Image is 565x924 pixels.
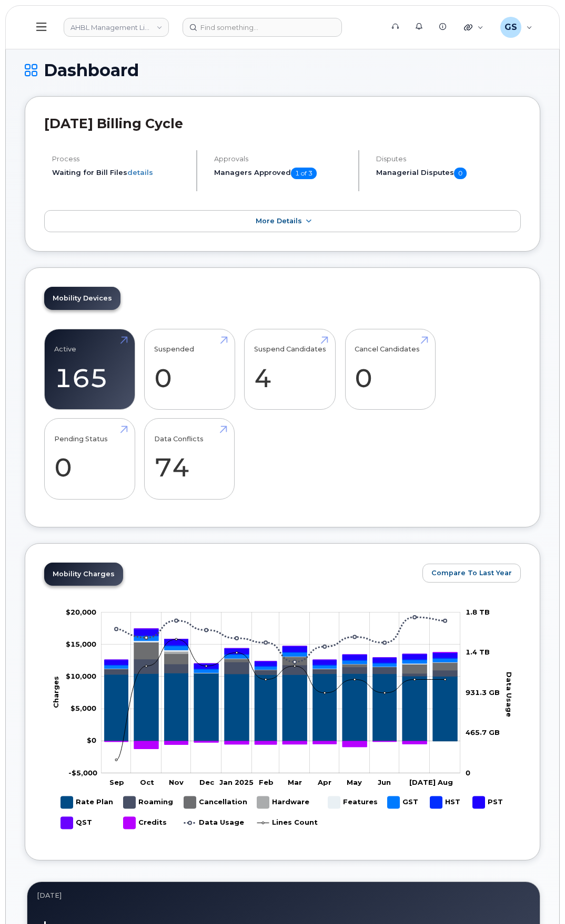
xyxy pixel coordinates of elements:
[466,728,500,736] tspan: 465.7 GB
[454,168,467,179] span: 0
[140,778,154,786] tspan: Oct
[328,792,378,813] g: Features
[66,640,96,648] tspan: $15,000
[66,672,96,680] tspan: $10,000
[52,676,60,708] tspan: Charges
[422,564,521,583] button: Compare To Last Year
[44,563,123,586] a: Mobility Charges
[124,792,174,813] g: Roaming
[291,168,317,179] span: 1 of 3
[355,335,426,404] a: Cancel Candidates 0
[257,792,310,813] g: Hardware
[184,813,244,833] g: Data Usage
[473,792,505,813] g: PST
[52,168,187,178] li: Waiting for Bill Files
[154,424,225,494] a: Data Conflicts 74
[214,168,349,179] h5: Managers Approved
[317,778,331,786] tspan: Apr
[288,778,302,786] tspan: Mar
[214,155,349,163] h4: Approvals
[66,608,96,616] tspan: $20,000
[127,168,153,177] a: details
[388,792,420,813] g: GST
[347,778,362,786] tspan: May
[124,813,167,833] g: Credits
[219,778,254,786] tspan: Jan 2025
[44,116,521,131] h2: [DATE] Billing Cycle
[184,792,247,813] g: Cancellation
[87,736,96,744] tspan: $0
[105,673,458,741] g: Rate Plan
[66,640,96,648] g: $0
[54,335,125,404] a: Active 165
[61,792,113,813] g: Rate Plan
[378,778,391,786] tspan: Jun
[54,424,125,494] a: Pending Status 0
[66,608,96,616] g: $0
[44,287,120,310] a: Mobility Devices
[430,792,462,813] g: HST
[256,217,302,225] span: More Details
[409,778,436,786] tspan: [DATE]
[109,778,124,786] tspan: Sep
[257,813,318,833] g: Lines Count
[376,155,521,163] h4: Disputes
[466,688,500,697] tspan: 931.3 GB
[376,168,521,179] h5: Managerial Disputes
[431,568,512,578] span: Compare To Last Year
[254,335,326,404] a: Suspend Candidates 4
[25,61,540,79] h1: Dashboard
[105,659,458,677] g: Roaming
[437,778,453,786] tspan: Aug
[37,891,530,900] div: August 2025
[70,704,96,712] tspan: $5,000
[505,672,513,717] tspan: Data Usage
[61,813,94,833] g: QST
[52,155,187,163] h4: Process
[154,335,225,404] a: Suspended 0
[68,769,97,777] g: $0
[70,704,96,712] g: $0
[466,608,490,616] tspan: 1.8 TB
[466,769,470,777] tspan: 0
[199,778,215,786] tspan: Dec
[169,778,184,786] tspan: Nov
[259,778,274,786] tspan: Feb
[466,648,490,656] tspan: 1.4 TB
[105,652,458,749] g: Credits
[68,769,97,777] tspan: -$5,000
[66,672,96,680] g: $0
[61,792,505,833] g: Legend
